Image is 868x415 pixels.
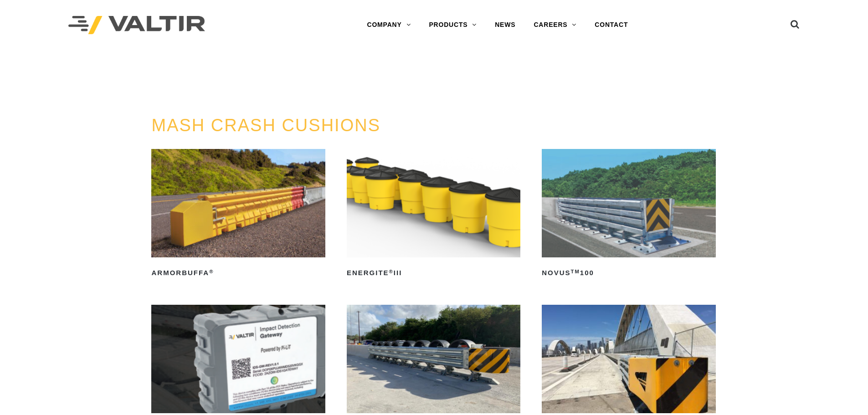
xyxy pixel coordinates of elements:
[209,269,214,274] sup: ®
[347,149,520,280] a: ENERGITE®III
[486,16,524,34] a: NEWS
[151,116,380,135] a: MASH CRASH CUSHIONS
[542,149,715,280] a: NOVUSTM100
[420,16,486,34] a: PRODUCTS
[571,269,580,274] sup: TM
[151,266,325,280] h2: ArmorBuffa
[586,16,637,34] a: CONTACT
[524,16,586,34] a: CAREERS
[389,269,394,274] sup: ®
[151,149,325,280] a: ArmorBuffa®
[358,16,420,34] a: COMPANY
[347,266,520,280] h2: ENERGITE III
[68,16,205,35] img: Valtir
[542,266,715,280] h2: NOVUS 100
